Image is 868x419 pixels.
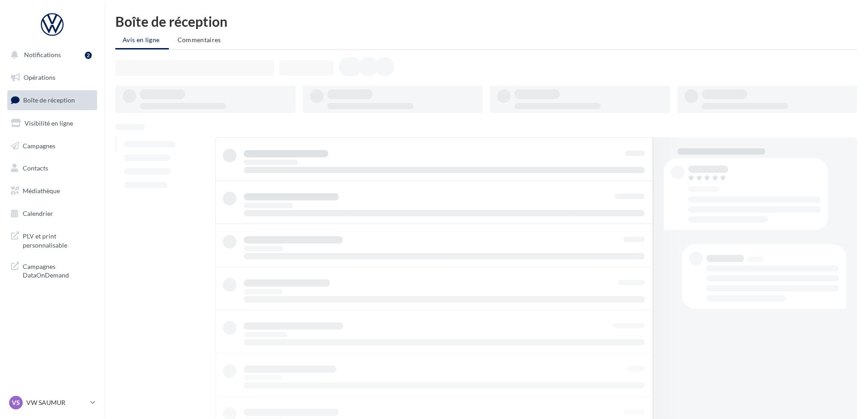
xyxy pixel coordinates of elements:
a: Opérations [5,68,99,87]
span: Notifications [24,51,61,58]
span: VS [12,398,20,407]
span: Visibilité en ligne [25,119,73,127]
span: Boîte de réception [23,96,75,104]
a: Campagnes DataOnDemand [5,257,99,283]
p: VW SAUMUR [26,398,87,407]
a: Calendrier [5,204,99,223]
a: Contacts [5,159,99,178]
a: Médiathèque [5,181,99,200]
span: Commentaires [178,36,221,44]
a: Campagnes [5,136,99,156]
div: 2 [85,52,92,59]
span: Campagnes DataOnDemand [23,260,94,280]
a: VS VW SAUMUR [7,394,97,411]
span: Calendrier [23,209,53,217]
a: Boîte de réception [5,90,99,110]
span: Contacts [23,164,48,172]
span: Opérations [24,73,55,81]
div: Boîte de réception [115,15,857,28]
a: Visibilité en ligne [5,114,99,133]
span: PLV et print personnalisable [23,230,94,249]
span: Campagnes [23,141,55,149]
a: PLV et print personnalisable [5,226,99,253]
span: Médiathèque [23,187,60,195]
button: Notifications 2 [5,45,95,64]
